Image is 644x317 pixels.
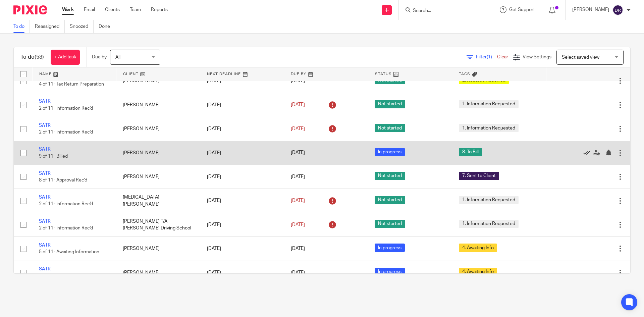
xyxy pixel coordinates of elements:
span: View Settings [523,55,551,59]
span: Filter [476,55,497,59]
td: [DATE] [200,261,284,284]
input: Search [412,8,473,14]
td: [PERSON_NAME] T/A [PERSON_NAME] Driving School [116,213,200,236]
span: 8 of 11 · Approval Rec'd [39,178,87,182]
span: [DATE] [291,270,305,275]
td: [PERSON_NAME] [116,165,200,189]
td: [DATE] [200,213,284,236]
a: SATR [39,195,51,200]
span: 7. Sent to Client [459,172,499,180]
span: In progress [375,244,405,252]
span: Not started [375,124,405,132]
td: [PERSON_NAME] [116,237,200,261]
p: [PERSON_NAME] [572,6,609,13]
td: [PERSON_NAME] [116,261,200,284]
a: + Add task [51,50,80,65]
span: 1. Information Requested [459,220,519,228]
a: Reassigned [35,20,65,33]
a: Email [84,6,95,13]
span: Tags [459,72,470,76]
span: (53) [35,54,44,60]
span: 8. To Bill [459,148,482,156]
span: All [115,55,120,60]
span: 2 of 11 · Information Rec'd [39,202,93,207]
a: SATR [39,123,51,128]
img: Pixie [13,5,47,14]
span: (1) [487,55,492,59]
span: 2 of 11 · Information Rec'd [39,130,93,135]
td: [DATE] [200,237,284,261]
td: [DATE] [200,69,284,93]
td: [DATE] [200,117,284,141]
a: SATR [39,171,51,176]
a: Work [62,6,74,13]
span: [DATE] [291,103,305,107]
span: 4. Awaiting Info [459,268,497,276]
a: Reports [151,6,168,13]
span: 2 of 11 · Information Rec'd [39,106,93,111]
td: [MEDICAL_DATA][PERSON_NAME] [116,189,200,213]
span: 4 of 11 · Tax Return Preparation [39,82,104,87]
a: Done [99,20,115,33]
a: Team [130,6,141,13]
span: Not started [375,196,405,204]
span: [DATE] [291,198,305,203]
span: [DATE] [291,222,305,227]
span: In progress [375,148,405,156]
span: [DATE] [291,78,305,83]
h1: To do [20,54,44,61]
span: [DATE] [291,126,305,131]
td: [DATE] [200,141,284,165]
a: SATR [39,267,51,271]
a: SATR [39,99,51,104]
a: To do [13,20,30,33]
span: 4. Awaiting Info [459,244,497,252]
td: [PERSON_NAME] [116,141,200,165]
a: SATR [39,147,51,152]
a: Snoozed [70,20,94,33]
a: SATR [39,219,51,224]
span: 2 of 11 · Information Rec'd [39,226,93,230]
td: [DATE] [200,189,284,213]
span: 1. Information Requested [459,100,519,108]
span: [DATE] [291,151,305,155]
a: Clients [105,6,120,13]
td: [PERSON_NAME] [116,117,200,141]
span: 1. Information Requested [459,196,519,204]
td: [PERSON_NAME] [116,93,200,117]
span: Select saved view [562,55,599,60]
span: Not started [375,220,405,228]
td: [PERSON_NAME] [116,69,200,93]
span: In progress [375,268,405,276]
span: Get Support [509,7,535,12]
span: [DATE] [291,246,305,251]
a: SATR [39,243,51,248]
td: [DATE] [200,165,284,189]
a: Mark as done [583,150,593,156]
span: 9 of 11 · Billed [39,154,68,159]
p: Due by [92,54,107,60]
span: [DATE] [291,174,305,179]
img: svg%3E [612,5,623,15]
span: Not started [375,100,405,108]
a: Clear [497,55,508,59]
span: 1. Information Requested [459,124,519,132]
span: 5 of 11 · Awaiting Information [39,250,99,255]
td: [DATE] [200,93,284,117]
span: Not started [375,172,405,180]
